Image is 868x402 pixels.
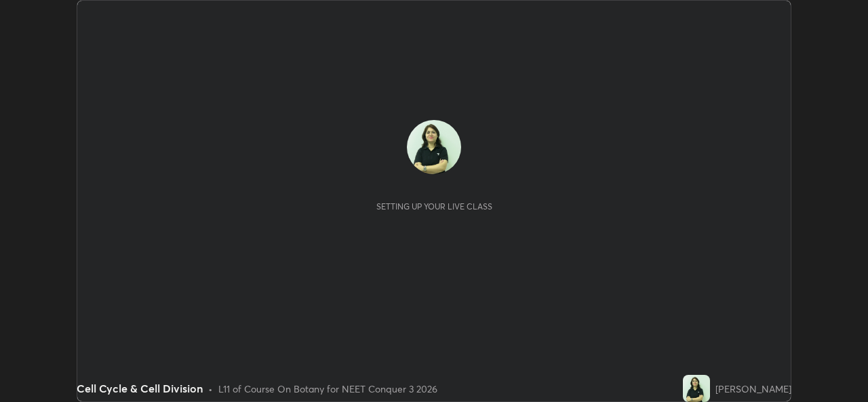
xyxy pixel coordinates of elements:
div: • [208,382,213,396]
div: Setting up your live class [376,201,492,212]
div: [PERSON_NAME] [715,382,791,396]
div: L11 of Course On Botany for NEET Conquer 3 2026 [218,382,437,396]
img: b717d25577f447d5b7b8baad72da35ae.jpg [683,375,710,402]
div: Cell Cycle & Cell Division [77,380,203,397]
img: b717d25577f447d5b7b8baad72da35ae.jpg [407,120,461,174]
